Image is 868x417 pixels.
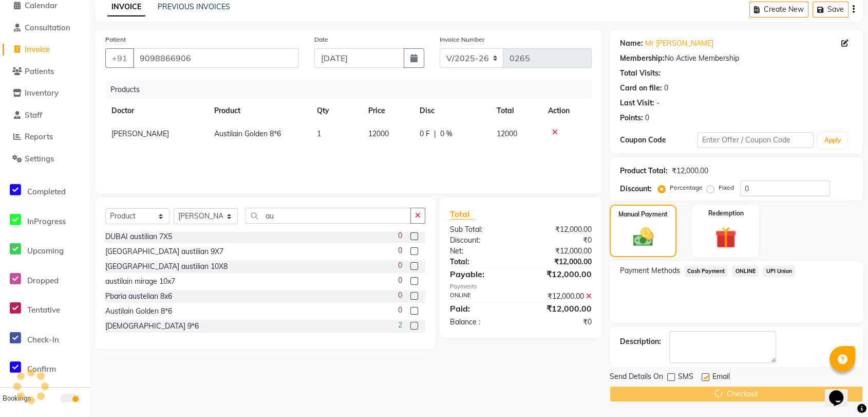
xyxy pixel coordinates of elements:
div: No Active Membership [620,53,853,64]
button: Apply [818,133,847,148]
span: Staff [25,110,42,120]
th: Qty [311,99,362,122]
th: Product [208,99,311,122]
a: Consultation [3,22,87,34]
div: - [656,98,659,108]
a: Inventory [3,87,87,99]
span: 0 [398,260,402,271]
span: Calendar [25,1,58,10]
span: Payment Methods [620,265,680,276]
th: Disc [413,99,490,122]
div: ₹12,000.00 [521,257,599,267]
div: Discount: [620,184,652,194]
span: Invoice [25,44,50,54]
a: Staff [3,110,87,121]
span: Confirm [27,364,56,374]
a: PREVIOUS INVOICES [158,2,230,11]
span: Settings [25,154,54,164]
span: Reports [25,132,53,141]
div: ₹12,000.00 [521,246,599,257]
th: Doctor [105,99,208,122]
a: Invoice [3,44,87,56]
button: +91 [105,48,134,68]
div: Pbaria austelian 8x6 [105,291,172,302]
div: Austilain Golden 8*6 [105,306,172,317]
span: Completed [27,187,66,196]
span: Consultation [25,23,70,32]
div: Card on file: [620,83,662,94]
a: Mr [PERSON_NAME] [645,38,713,49]
div: ₹0 [521,235,599,246]
span: Send Details On [610,371,663,384]
label: Fixed [719,183,734,192]
div: Name: [620,38,643,49]
div: ₹12,000.00 [521,291,599,302]
div: Sub Total: [442,224,521,235]
div: austilain mirage 10x7 [105,276,175,287]
span: Email [712,371,730,384]
div: Points: [620,113,643,123]
th: Action [542,99,592,122]
span: Upcoming [27,246,64,256]
div: ₹12,000.00 [672,166,708,176]
div: Payable: [442,268,521,280]
div: Description: [620,336,661,347]
span: Bookings [3,394,31,402]
span: 12000 [497,129,517,138]
span: | [434,129,436,139]
span: 0 [398,230,402,241]
div: ₹12,000.00 [521,224,599,235]
div: Product Total: [620,166,668,176]
span: Austilain Golden 8*6 [214,129,281,138]
button: Create New [749,2,808,17]
label: Invoice Number [440,35,484,44]
label: Percentage [670,183,703,192]
div: Balance : [442,317,521,328]
div: ₹12,000.00 [521,268,599,280]
button: Save [813,2,848,17]
span: SMS [678,371,693,384]
div: Total: [442,257,521,267]
div: Membership: [620,53,665,64]
th: Total [490,99,542,122]
span: Inventory [25,88,59,98]
span: 0 [398,245,402,256]
span: Check-In [27,335,59,345]
span: 0 % [440,129,452,139]
div: [GEOGRAPHIC_DATA] austilian 10X8 [105,261,228,272]
span: Tentative [27,305,60,315]
span: 0 [398,275,402,286]
div: Products [106,80,599,99]
span: 0 [398,290,402,301]
span: Cash Payment [684,265,728,277]
div: Last Visit: [620,98,654,108]
img: _cash.svg [627,225,660,249]
span: ONLINE [732,265,759,277]
input: Enter Offer / Coupon Code [697,132,814,148]
span: 2 [398,320,402,331]
th: Price [362,99,413,122]
span: Dropped [27,276,59,285]
div: [GEOGRAPHIC_DATA] austilian 9X7 [105,246,223,257]
div: Paid: [442,302,521,315]
div: Total Visits: [620,68,661,79]
a: Reports [3,131,87,143]
span: 1 [317,129,321,138]
div: Net: [442,246,521,257]
label: Redemption [708,209,743,218]
div: Discount: [442,235,521,246]
a: Patients [3,66,87,78]
iframe: chat widget [825,376,858,407]
label: Manual Payment [618,210,668,219]
img: _gift.svg [708,224,743,251]
span: 0 [398,305,402,316]
label: Patient [105,35,126,44]
span: Total [450,209,474,220]
div: [DEMOGRAPHIC_DATA] 9*6 [105,321,199,332]
div: Payments [450,282,592,291]
label: Date [314,35,328,44]
span: 0 F [420,129,430,139]
span: [PERSON_NAME] [111,129,169,138]
div: ₹0 [521,317,599,328]
a: Settings [3,153,87,165]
